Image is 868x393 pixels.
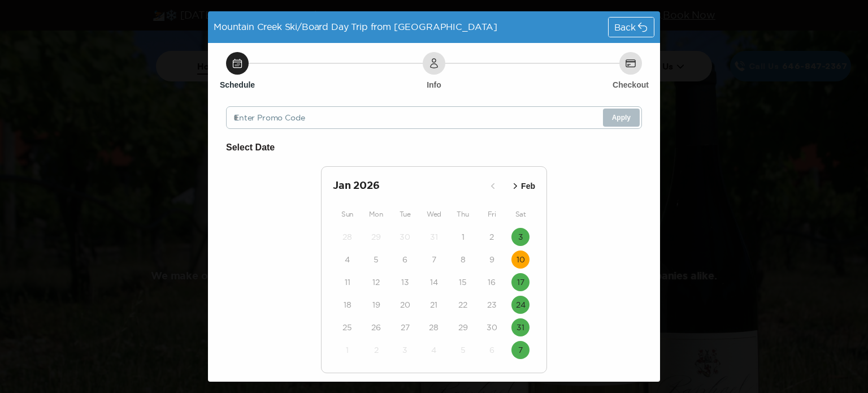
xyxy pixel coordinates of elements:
button: 29 [367,228,385,246]
time: 5 [461,344,466,356]
button: 5 [454,341,472,359]
div: Fri [478,208,506,221]
time: 29 [458,322,468,333]
span: Back [614,23,636,32]
time: 2 [374,344,379,356]
button: 21 [425,296,443,314]
button: 31 [511,318,530,336]
button: 1 [338,341,357,359]
button: 28 [425,318,443,336]
button: 26 [367,318,385,336]
time: 25 [342,322,352,333]
button: 30 [396,228,414,246]
time: 9 [489,254,494,265]
time: 27 [401,322,410,333]
h6: Checkout [613,79,649,90]
div: Thu [449,208,478,221]
time: 8 [461,254,466,265]
button: 19 [367,296,385,314]
h2: Jan 2026 [333,178,484,194]
time: 4 [431,344,436,356]
button: 10 [511,251,530,269]
button: 7 [425,251,443,269]
time: 23 [487,299,497,310]
button: 16 [483,273,501,291]
button: 11 [338,273,357,291]
h6: Info [427,79,441,90]
time: 13 [401,277,409,288]
button: 30 [483,318,501,336]
time: 18 [344,299,351,310]
time: 26 [371,322,381,333]
time: 29 [371,231,381,243]
button: 31 [425,228,443,246]
button: 6 [396,251,414,269]
span: Mountain Creek Ski/Board Day Trip from [GEOGRAPHIC_DATA] [214,21,497,32]
time: 19 [372,299,380,310]
button: 28 [338,228,357,246]
time: 7 [432,254,436,265]
button: 29 [454,318,472,336]
div: Tue [390,208,419,221]
time: 2 [489,231,494,243]
time: 3 [402,344,407,356]
time: 30 [400,231,410,243]
button: 24 [511,296,530,314]
time: 20 [400,299,410,310]
time: 24 [516,299,526,310]
button: 23 [483,296,501,314]
button: 6 [483,341,501,359]
button: 27 [396,318,414,336]
button: 3 [396,341,414,359]
time: 12 [372,277,380,288]
button: 22 [454,296,472,314]
button: 4 [425,341,443,359]
time: 30 [487,322,497,333]
button: 25 [338,318,357,336]
div: Sat [506,208,535,221]
time: 17 [517,277,524,288]
time: 7 [518,344,523,356]
button: 4 [338,251,357,269]
button: 5 [367,251,385,269]
time: 6 [402,254,407,265]
time: 1 [462,231,465,243]
button: 8 [454,251,472,269]
button: 2 [483,228,501,246]
time: 10 [517,254,525,265]
time: 28 [342,231,352,243]
div: Mon [362,208,390,221]
time: 3 [518,231,523,243]
time: 31 [430,231,438,243]
time: 22 [458,299,467,310]
time: 6 [489,344,494,356]
button: 13 [396,273,414,291]
button: 15 [454,273,472,291]
button: 20 [396,296,414,314]
button: Feb [506,177,539,196]
time: 28 [429,322,439,333]
button: 3 [511,228,530,246]
button: 17 [511,273,530,291]
time: 21 [430,299,437,310]
p: Feb [521,180,535,192]
time: 1 [346,344,349,356]
div: Sun [333,208,362,221]
time: 5 [374,254,379,265]
button: 2 [367,341,385,359]
time: 4 [345,254,350,265]
time: 31 [517,322,524,333]
button: 18 [338,296,357,314]
time: 11 [345,277,350,288]
h6: Select Date [226,140,642,155]
button: 9 [483,251,501,269]
button: 14 [425,273,443,291]
button: 12 [367,273,385,291]
div: Wed [419,208,448,221]
button: 1 [454,228,472,246]
h6: Schedule [220,79,255,90]
time: 16 [488,277,496,288]
time: 14 [430,277,438,288]
time: 15 [459,277,467,288]
button: 7 [511,341,530,359]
